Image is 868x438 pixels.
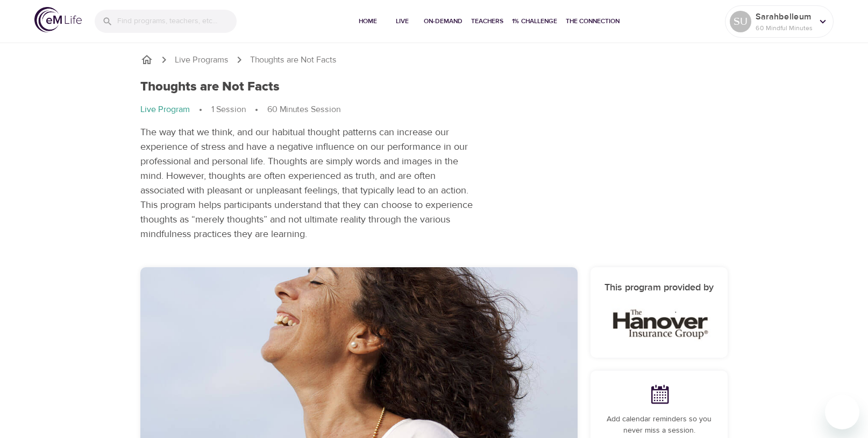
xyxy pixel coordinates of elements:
[355,16,381,27] span: Home
[140,53,728,66] nav: breadcrumb
[512,16,557,27] span: 1% Challenge
[250,54,337,66] p: Thoughts are Not Facts
[825,395,859,429] iframe: Button to launch messaging window
[389,16,415,27] span: Live
[603,414,715,436] p: Add calendar reminders so you never miss a session.
[566,16,620,27] span: The Connection
[175,54,229,66] a: Live Programs
[603,280,715,296] h6: This program provided by
[756,23,813,33] p: 60 Mindful Minutes
[424,16,463,27] span: On-Demand
[211,103,246,116] p: 1 Session
[140,125,478,241] p: The way that we think, and our habitual thought patterns can increase our experience of stress an...
[756,10,813,23] p: Sarahbelleum
[267,103,340,116] p: 60 Minutes Session
[603,304,715,342] img: HIG_wordmrk_k.jpg
[140,103,478,116] nav: breadcrumb
[117,10,237,33] input: Find programs, teachers, etc...
[730,11,751,32] div: SU
[471,16,503,27] span: Teachers
[34,7,82,32] img: logo
[140,79,280,95] h1: Thoughts are Not Facts
[140,103,190,116] p: Live Program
